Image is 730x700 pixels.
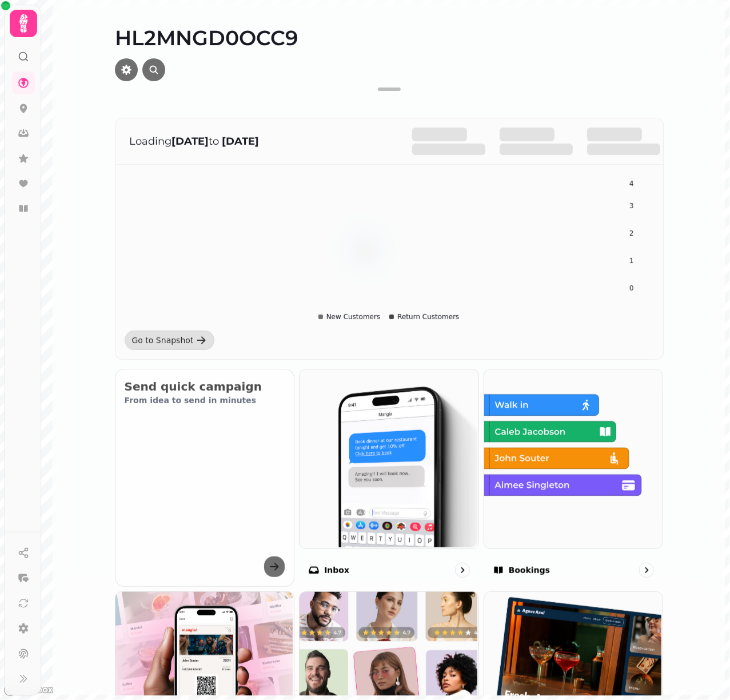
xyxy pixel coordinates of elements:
tspan: 3 [629,202,634,210]
tspan: 2 [629,229,634,237]
p: From idea to send in minutes [125,395,285,406]
div: New Customers [318,312,381,321]
strong: [DATE] [222,135,259,148]
a: Mapbox logo [3,683,54,697]
img: Inbox [298,368,477,547]
p: Inbox [324,564,349,576]
button: Send quick campaignFrom idea to send in minutes [115,369,295,587]
tspan: 4 [629,180,634,188]
img: Bookings [483,368,662,547]
tspan: 1 [629,257,634,265]
a: InboxInbox [299,369,479,587]
svg: go to [457,564,468,576]
a: Go to Snapshot [125,331,215,350]
tspan: 0 [629,284,634,292]
h2: Send quick campaign [125,379,285,395]
strong: [DATE] [171,135,209,148]
p: Bookings [509,564,550,576]
a: BookingsBookings [484,369,664,587]
svg: go to [641,564,652,576]
div: Return Customers [389,312,459,321]
div: Go to Snapshot [132,335,194,346]
p: Loading to [129,133,389,149]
